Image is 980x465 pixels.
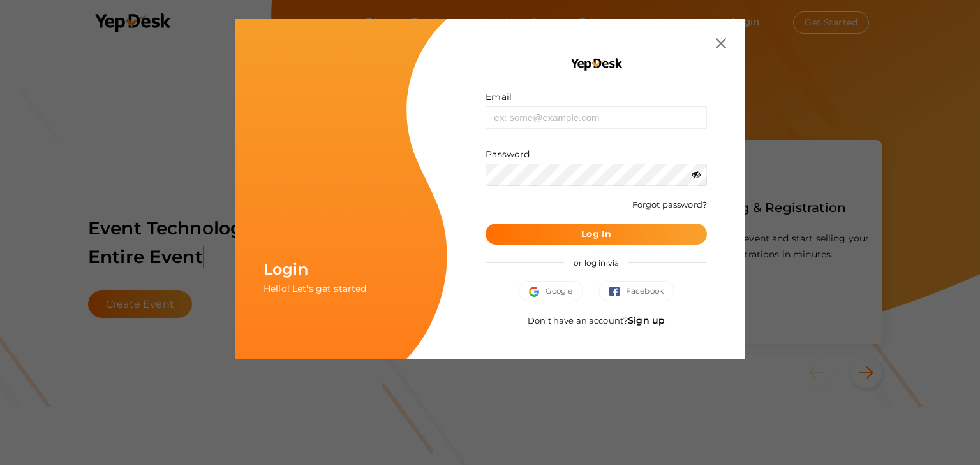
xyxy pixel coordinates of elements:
button: Log In [486,224,707,245]
span: Login [264,260,308,278]
img: google.svg [529,287,546,297]
a: Forgot password? [632,199,707,210]
b: Log In [581,228,611,240]
input: ex: some@example.com [486,106,707,129]
span: Facebook [609,285,664,297]
button: Facebook [598,281,674,301]
span: Hello! Let's get started [264,283,366,294]
label: Password [486,148,530,161]
span: Don't have an account? [528,315,665,325]
a: Sign up [628,315,665,326]
img: YEP_black_cropped.png [570,57,623,71]
img: close.svg [716,38,726,48]
span: Google [529,285,572,297]
span: or log in via [564,248,628,277]
label: Email [486,90,512,103]
img: facebook.svg [609,287,626,297]
button: Google [518,281,583,301]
